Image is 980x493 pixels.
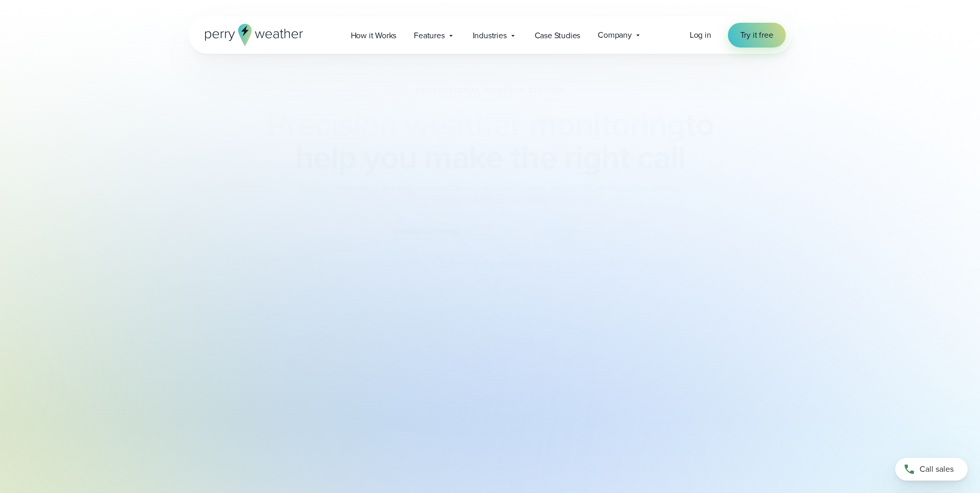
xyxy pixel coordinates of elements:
a: Call sales [895,458,968,481]
a: Case Studies [526,25,589,46]
a: How it Works [342,25,406,46]
a: Log in [690,29,711,41]
span: Log in [690,29,711,41]
span: Company [598,29,632,41]
span: Try it free [740,29,773,41]
span: Case Studies [535,29,581,42]
span: Features [414,29,444,42]
span: Industries [473,29,507,42]
a: Try it free [728,23,786,48]
span: How it Works [351,29,397,42]
span: Call sales [920,463,954,475]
